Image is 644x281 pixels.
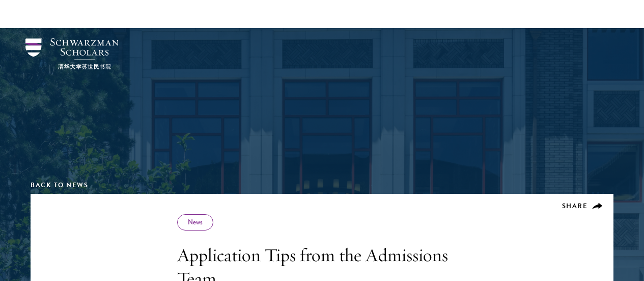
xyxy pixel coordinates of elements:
span: Share [562,201,588,211]
a: Back to News [31,180,88,190]
img: Schwarzman Scholars [25,38,119,69]
a: News [188,217,203,227]
button: Share [562,201,603,211]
